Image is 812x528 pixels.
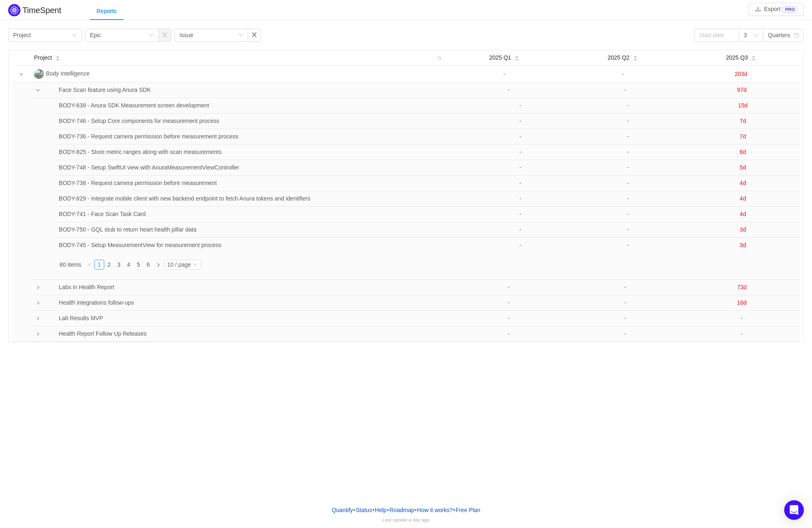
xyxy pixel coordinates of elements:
img: Quantify logo [8,4,20,16]
a: Help [375,504,387,516]
td: BODY-750 - GQL stub to return heart health pillar data [56,222,457,238]
span: 4d [740,211,746,217]
span: 7d [740,118,746,124]
span: 203d [735,71,747,77]
div: Sort [751,54,756,60]
i: icon: search [434,50,445,65]
span: 2025 Q1 [489,53,511,62]
span: - [627,242,629,248]
li: 3 [114,260,124,270]
span: - [624,284,626,290]
span: 97d [737,87,747,93]
span: Body Intelligence [46,70,90,77]
i: icon: caret-up [55,55,60,57]
td: BODY-748 - Setup SwiftUI view with AnuraMeasurementViewController [56,160,457,176]
span: • [415,507,417,513]
td: Health integrations follow-ups [43,295,451,311]
span: 3d [740,242,746,248]
span: - [624,330,626,337]
li: 1 [94,260,104,270]
span: • [372,507,375,513]
span: - [621,71,624,77]
span: - [627,133,629,140]
div: Issue [179,29,193,41]
a: 6 [144,260,153,269]
h2: TimeSpent [22,6,61,15]
span: - [741,330,743,337]
a: Status [355,504,372,516]
td: Health Report Follow Up Releases [43,326,451,341]
button: How it works? [417,504,453,516]
span: a day ago [408,517,429,522]
span: - [519,195,521,202]
i: icon: down [36,88,40,92]
i: icon: down [149,33,154,38]
td: BODY-745 - Setup MeasurementView for measurement process [56,238,457,253]
td: BODY-825 - Store metric ranges along with scan measurements [56,145,457,160]
a: 1 [95,260,104,269]
div: Sort [633,54,638,60]
span: 73d [737,284,747,290]
span: - [519,226,521,233]
span: - [624,315,626,321]
span: - [627,102,629,109]
span: - [519,133,521,140]
button: icon: close [248,29,261,42]
i: icon: down [19,72,23,76]
span: 15d [738,102,747,109]
div: Quarters [768,29,790,41]
img: BI [34,69,44,79]
div: Sort [514,54,519,60]
span: - [519,102,521,109]
li: 60 items [60,260,81,270]
div: Open Intercom Messenger [784,500,804,520]
a: Roadmap [389,504,415,516]
a: 3 [114,260,123,269]
span: 4d [740,180,746,186]
i: icon: right [36,285,40,290]
span: 6d [740,149,746,155]
li: Next Page [153,260,163,270]
span: - [624,299,626,306]
li: 4 [124,260,134,270]
i: icon: caret-up [751,55,756,57]
i: icon: caret-down [55,58,60,60]
span: - [519,118,521,124]
button: icon: downloadExportPRO [749,3,804,16]
span: - [627,164,629,171]
span: 2025 Q3 [726,53,748,62]
i: icon: left [87,263,92,267]
i: icon: right [36,301,40,305]
td: BODY-829 - Integrate mobile client with new backend endpoint to fetch Anura tokens and identifiers [56,191,457,207]
span: 3d [740,226,746,233]
i: icon: caret-up [515,55,519,57]
span: 7d [740,133,746,140]
i: icon: down [193,262,197,268]
td: BODY-746 - Setup Core components for measurement process [56,114,457,129]
span: - [508,299,510,306]
span: - [627,195,629,202]
i: icon: down [72,33,77,38]
div: 10 / page [167,260,191,269]
a: 4 [124,260,133,269]
i: icon: caret-down [751,58,756,60]
td: Labs in Health Report [43,280,451,295]
a: Quantify [331,504,353,516]
div: Reports [90,2,123,20]
span: - [627,226,629,233]
i: icon: right [36,332,40,336]
span: - [624,87,626,93]
i: icon: right [156,263,161,267]
span: - [508,315,510,321]
i: icon: down [238,33,243,38]
span: Last update: [382,517,429,522]
i: icon: down [754,33,758,38]
td: BODY-738 - Request camera permission before measurement [56,176,457,191]
i: icon: right [36,316,40,321]
span: - [627,149,629,155]
span: 5d [740,164,746,171]
span: - [627,180,629,186]
button: Free Plan [455,504,481,516]
span: 2025 Q2 [608,53,630,62]
div: 3 [744,29,747,41]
